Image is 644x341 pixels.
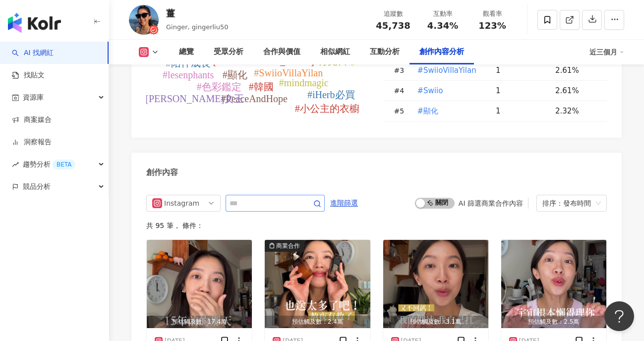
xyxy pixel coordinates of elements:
span: 4.34% [427,21,458,31]
tspan: #mindmagic [279,77,329,89]
div: 排序：發布時間 [542,195,592,211]
button: 預估觸及數：17.4萬 [147,240,252,328]
div: 1 [496,85,547,96]
img: post-image [265,240,370,328]
div: 創作內容 [146,167,178,178]
a: 洞察報告 [12,137,52,147]
tspan: #PeaceAndHope [221,93,288,105]
span: #Swiio [417,85,443,96]
div: 受眾分析 [214,46,243,58]
span: 趨勢分析 [23,153,75,175]
td: 2.61% [547,60,607,81]
div: 預估觸及數：2.4萬 [265,316,370,328]
div: 商業合作 [276,241,300,251]
div: 相似網紅 [320,46,350,58]
button: #SwiioVillaYilan [417,60,477,80]
span: Ginger, gingerliu50 [166,23,229,31]
span: 競品分析 [23,175,51,198]
div: 觀看率 [473,9,511,19]
button: 商業合作預估觸及數：2.4萬 [265,240,370,328]
button: #Swiio [417,81,444,101]
div: 總覽 [179,46,194,58]
div: 合作與價值 [263,46,300,58]
div: 2.61% [555,65,597,76]
img: post-image [383,240,488,328]
div: 2.32% [555,106,597,116]
tspan: #iHerb必買 [307,89,355,100]
iframe: Help Scout Beacon - Open [604,301,634,331]
tspan: #小公主的衣櫥 [295,103,359,114]
button: 進階篩選 [330,195,358,211]
div: 2.61% [555,85,597,96]
a: 找貼文 [12,70,45,80]
span: 45,738 [376,20,410,31]
div: 預估觸及數：3.1萬 [383,316,488,328]
tspan: #SwiioVillaYilan [254,67,323,78]
div: # 3 [394,65,409,76]
div: 1 [496,106,547,116]
tspan: #韓國 [249,81,274,92]
span: rise [12,161,19,168]
button: #顯化 [417,101,439,121]
td: #SwiioVillaYilan [409,60,488,81]
div: 創作內容分析 [419,46,464,58]
div: 互動率 [424,9,462,19]
span: 進階篩選 [330,195,358,211]
span: #顯化 [417,106,439,116]
div: 薑 [166,7,229,19]
img: KOL Avatar [129,5,159,35]
td: #Swiio [409,81,488,101]
span: #SwiioVillaYilan [417,65,476,76]
div: 預估觸及數：17.4萬 [147,316,252,328]
img: post-image [501,240,606,328]
div: AI 篩選商業合作內容 [459,199,523,207]
div: # 5 [394,106,409,116]
td: 2.32% [547,101,607,121]
div: # 4 [394,85,409,96]
div: Instagram [164,195,196,211]
tspan: #lesenphants [163,69,214,81]
a: 商案媒合 [12,115,52,125]
span: 123% [478,21,506,31]
img: logo [8,13,61,33]
a: searchAI 找網紅 [12,48,54,58]
td: 2.61% [547,81,607,101]
div: 共 95 筆 ， 條件： [146,222,607,229]
div: 追蹤數 [374,9,412,19]
div: 互動分析 [370,46,400,58]
div: 1 [496,65,547,76]
tspan: #顯化 [223,69,247,80]
div: 近三個月 [589,44,624,60]
td: #顯化 [409,101,488,121]
button: 預估觸及數：3.1萬 [383,240,488,328]
span: 資源庫 [23,86,44,109]
tspan: #[PERSON_NAME]女王 [140,93,244,104]
button: 預估觸及數：2.5萬 [501,240,606,328]
img: post-image [147,240,252,328]
tspan: #色彩鑑定 [197,81,241,92]
div: BETA [53,160,75,170]
div: 預估觸及數：2.5萬 [501,316,606,328]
